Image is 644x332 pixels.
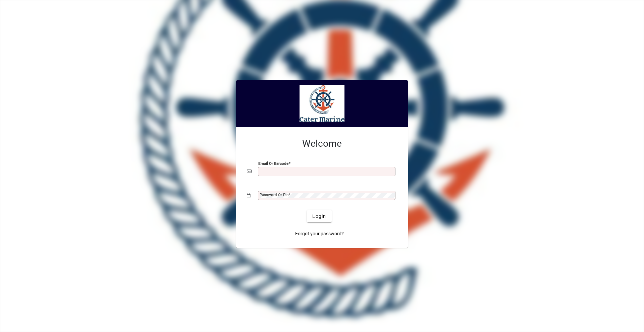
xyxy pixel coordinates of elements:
[260,192,288,197] mat-label: Password or Pin
[295,230,344,237] span: Forgot your password?
[312,213,326,220] span: Login
[247,138,397,149] h2: Welcome
[292,228,346,240] a: Forgot your password?
[258,161,288,166] mat-label: Email or Barcode
[307,210,331,222] button: Login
